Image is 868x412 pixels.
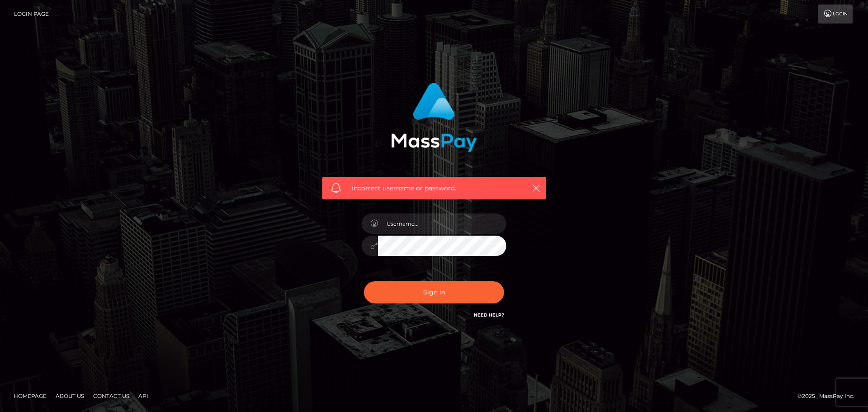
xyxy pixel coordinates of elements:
[818,5,853,24] a: Login
[364,281,504,303] button: Sign in
[90,389,133,403] a: Contact Us
[10,389,50,403] a: Homepage
[135,389,152,403] a: API
[52,389,88,403] a: About Us
[797,391,861,401] div: © 2025 , MassPay Inc.
[378,213,506,234] input: Username...
[352,184,517,193] span: Incorrect username or password.
[14,5,49,24] a: Login Page
[391,83,477,152] img: MassPay Login
[474,312,504,318] a: Need Help?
